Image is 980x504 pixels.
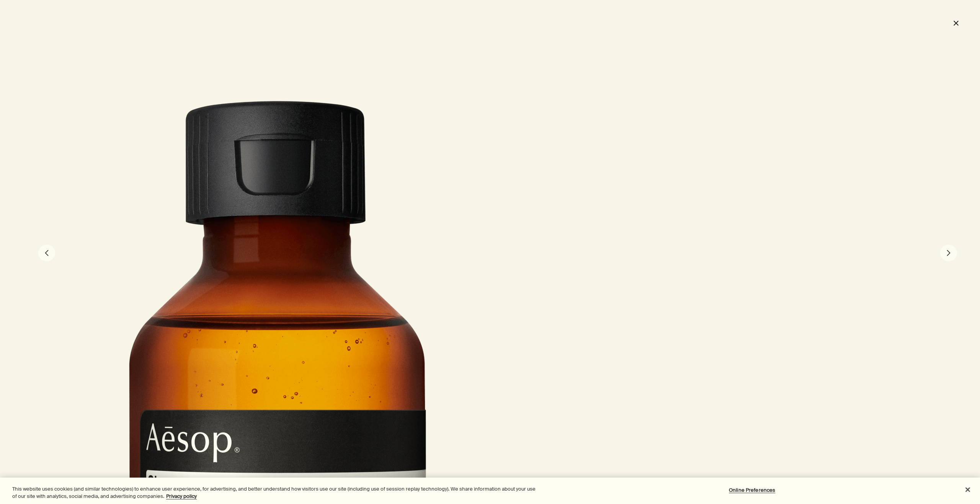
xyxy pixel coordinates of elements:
[12,485,539,500] div: This website uses cookies (and similar technologies) to enhance user experience, for advertising,...
[959,481,976,498] button: Close
[728,483,776,498] button: Online Preferences, Opens the preference center dialog
[38,245,55,261] button: previous slide
[940,245,957,261] button: next slide
[166,493,197,499] a: More information about your privacy, opens in a new tab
